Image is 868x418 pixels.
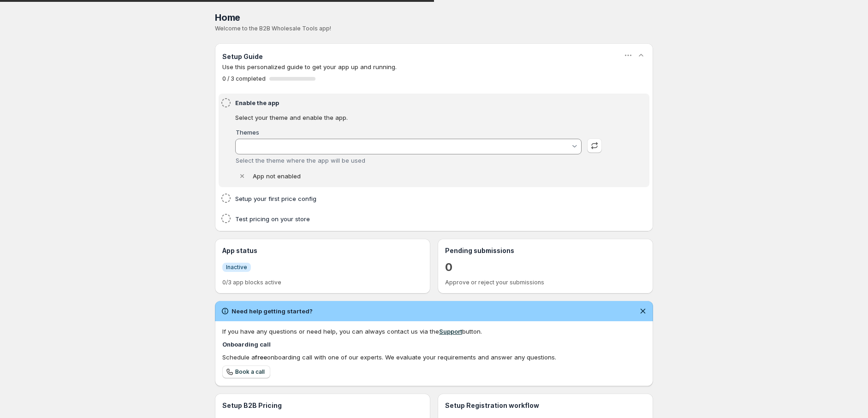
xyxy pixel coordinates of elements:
label: Themes [236,129,259,136]
p: 0/3 app blocks active [222,279,423,286]
p: App not enabled [253,171,301,181]
span: 0 / 3 completed [222,75,266,82]
span: Inactive [226,264,247,271]
h3: Setup Guide [222,52,263,61]
h3: App status [222,246,423,255]
span: Home [215,12,240,23]
h3: Setup B2B Pricing [222,401,423,410]
a: 0 [445,260,452,275]
a: Book a call [222,365,270,378]
a: InfoInactive [222,262,251,272]
span: Book a call [235,368,265,376]
button: Dismiss notification [636,305,649,318]
b: free [255,353,267,361]
p: Use this personalized guide to get your app up and running. [222,62,646,71]
p: Welcome to the B2B Wholesale Tools app! [215,25,653,32]
p: Select your theme and enable the app. [235,113,602,122]
h2: Need help getting started? [232,306,313,316]
div: If you have any questions or need help, you can always contact us via the button. [222,327,646,336]
a: Support [439,328,462,335]
h3: Pending submissions [445,246,646,255]
div: Schedule a onboarding call with one of our experts. We evaluate your requirements and answer any ... [222,353,646,362]
h3: Setup Registration workflow [445,401,646,410]
h4: Test pricing on your store [235,214,605,224]
p: Approve or reject your submissions [445,279,646,286]
h4: Onboarding call [222,340,646,349]
h4: Enable the app [235,98,605,107]
h4: Setup your first price config [235,194,605,203]
div: Select the theme where the app will be used [236,157,582,164]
